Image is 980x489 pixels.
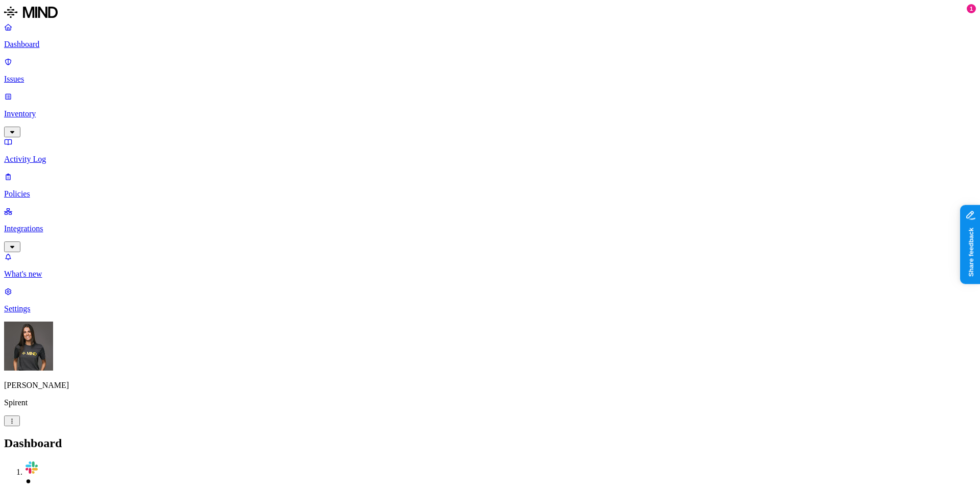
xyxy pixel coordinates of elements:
a: Settings [4,287,976,313]
div: 1 [967,4,976,13]
h2: Dashboard [4,436,976,450]
a: MIND [4,4,976,22]
p: Settings [4,304,976,313]
p: Policies [4,189,976,199]
p: Dashboard [4,40,976,49]
p: Spirent [4,398,976,407]
a: What's new [4,252,976,279]
a: Policies [4,172,976,199]
a: Activity Log [4,137,976,164]
p: Inventory [4,109,976,118]
p: Issues [4,75,976,84]
a: Integrations [4,207,976,251]
img: Gal Cohen [4,322,53,371]
p: Activity Log [4,155,976,164]
p: Integrations [4,224,976,233]
img: MIND [4,4,58,20]
img: slack.svg [24,460,39,475]
a: Inventory [4,92,976,136]
p: What's new [4,270,976,279]
a: Dashboard [4,22,976,49]
a: Issues [4,57,976,84]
